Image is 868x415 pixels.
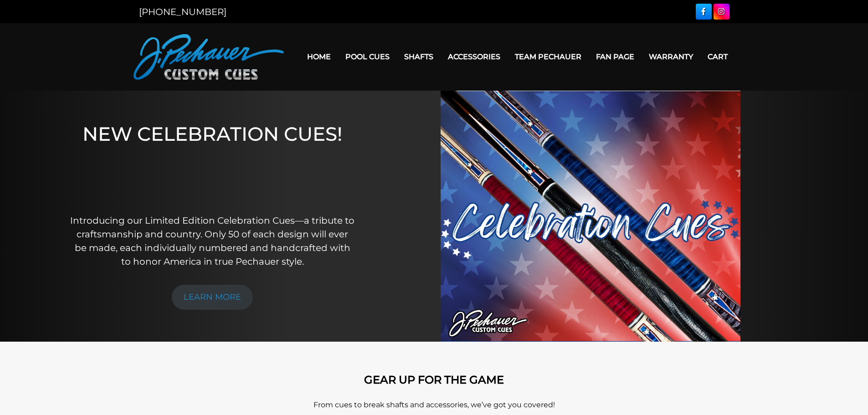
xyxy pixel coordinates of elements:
[175,400,694,410] p: From cues to break shafts and accessories, we’ve got you covered!
[134,34,284,80] img: Pechauer Custom Cues
[397,45,441,68] a: Shafts
[364,373,504,386] strong: GEAR UP FOR THE GAME
[642,45,700,68] a: Warranty
[589,45,642,68] a: Fan Page
[172,285,253,310] a: LEARN MORE
[338,45,397,68] a: Pool Cues
[70,123,355,201] h1: NEW CELEBRATION CUES!
[300,45,338,68] a: Home
[441,45,508,68] a: Accessories
[700,45,735,68] a: Cart
[508,45,589,68] a: Team Pechauer
[70,214,355,268] p: Introducing our Limited Edition Celebration Cues—a tribute to craftsmanship and country. Only 50 ...
[139,6,226,17] a: [PHONE_NUMBER]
